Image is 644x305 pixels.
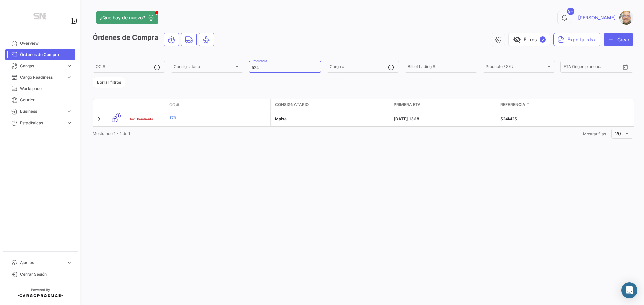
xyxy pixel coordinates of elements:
[5,49,75,60] a: Órdenes de Compra
[20,271,72,277] span: Cerrar Sesión
[498,99,635,111] datatable-header-cell: Referencia #
[20,120,64,126] span: Estadísticas
[20,97,72,103] span: Courier
[5,37,75,49] a: Overview
[20,52,72,58] span: Órdenes de Compra
[563,65,576,70] input: Desde
[20,63,64,69] span: Cargas
[20,74,64,80] span: Cargo Readiness
[486,65,546,70] span: Producto / SKU
[100,14,145,21] span: ¿Qué hay de nuevo?
[66,120,72,126] span: expand_more
[500,116,517,121] span: 524M25
[540,36,546,43] span: ✓
[553,33,600,46] button: Exportar.xlsx
[164,33,179,46] button: Ocean
[66,63,72,69] span: expand_more
[394,116,419,121] span: [DATE] 13:18
[271,99,391,111] datatable-header-cell: Consignatario
[20,86,72,92] span: Workspace
[615,131,621,136] span: 20
[620,62,630,72] button: Open calendar
[129,116,153,122] span: Doc. Pendiente
[583,131,606,136] span: Mostrar filas
[275,102,309,108] span: Consignatario
[604,33,633,46] button: Crear
[619,11,633,25] img: Captura.PNG
[66,260,72,266] span: expand_more
[275,116,287,121] span: Maisa
[96,11,158,24] button: ¿Qué hay de nuevo?
[116,113,121,118] span: 1
[5,83,75,94] a: Workspace
[66,108,72,115] span: expand_more
[181,33,196,46] button: Land
[513,35,521,44] span: visibility_off
[621,282,637,298] div: Abrir Intercom Messenger
[394,102,421,108] span: Primera ETA
[66,74,72,80] span: expand_more
[20,108,64,115] span: Business
[5,94,75,106] a: Courier
[93,33,216,46] h3: Órdenes de Compra
[93,131,130,136] span: Mostrando 1 - 1 de 1
[500,102,529,108] span: Referencia #
[93,77,125,88] button: Borrar filtros
[169,115,267,121] a: 179
[174,65,234,70] span: Consignatario
[106,102,123,108] datatable-header-cell: Modo de Transporte
[20,40,72,46] span: Overview
[167,99,270,111] datatable-header-cell: OC #
[96,116,102,122] a: Expand/Collapse Row
[578,14,616,21] span: [PERSON_NAME]
[199,33,214,46] button: Air
[20,260,64,266] span: Ajustes
[391,99,498,111] datatable-header-cell: Primera ETA
[123,102,167,108] datatable-header-cell: Estado Doc.
[580,65,607,70] input: Hasta
[508,33,550,46] button: visibility_offFiltros✓
[23,8,57,27] img: Manufactura+Logo.png
[169,102,179,108] span: OC #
